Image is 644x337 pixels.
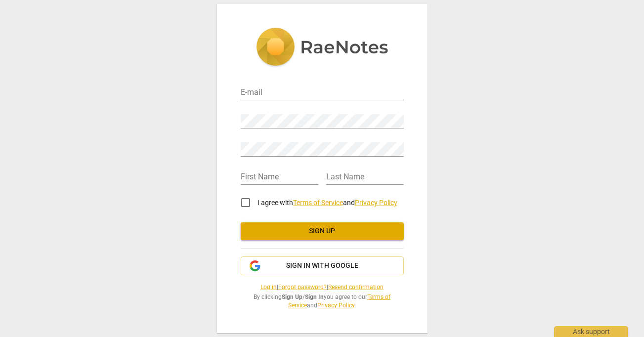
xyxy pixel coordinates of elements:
a: Privacy Policy [317,302,354,309]
span: Sign in with Google [286,261,358,271]
a: Forgot password? [278,284,327,291]
span: I agree with and [258,199,397,207]
div: Ask support [554,326,628,337]
b: Sign Up [282,294,302,300]
button: Sign up [241,222,404,240]
a: Terms of Service [293,199,343,207]
a: Resend confirmation [328,284,384,291]
span: By clicking / you agree to our and . [241,293,404,309]
b: Sign In [305,294,324,300]
span: Sign up [249,226,396,236]
button: Sign in with Google [241,256,404,275]
img: 5ac2273c67554f335776073100b6d88f.svg [256,28,388,68]
a: Log in [260,284,277,291]
span: | | [241,283,404,292]
a: Terms of Service [288,294,390,309]
a: Privacy Policy [355,199,397,207]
